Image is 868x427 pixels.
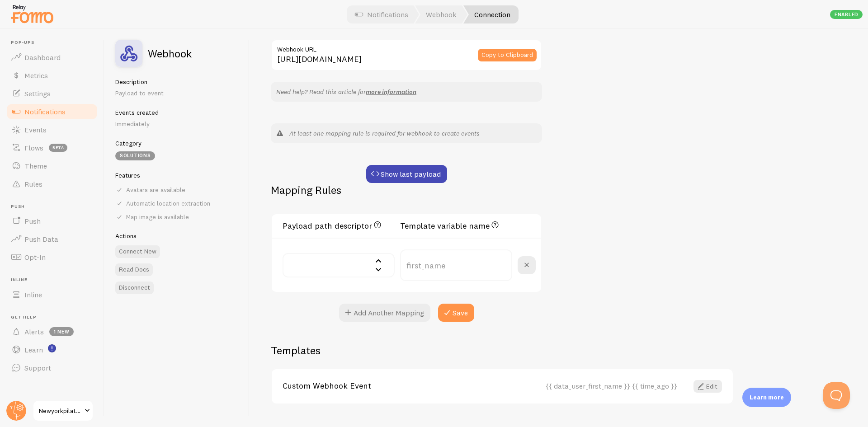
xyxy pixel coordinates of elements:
[24,363,51,372] span: Support
[271,343,734,357] h2: Templates
[115,139,238,147] h5: Category
[5,286,99,304] a: Inline
[24,89,51,98] span: Settings
[289,129,480,137] em: At least one mapping rule is required for webhook to create events
[5,323,99,341] a: Alerts 1 new
[24,327,44,336] span: Alerts
[11,204,99,210] span: Push
[9,2,55,25] img: fomo-relay-logo-orange.svg
[823,382,850,409] iframe: Help Scout Beacon - Open
[115,119,238,128] p: Immediately
[115,282,154,294] button: Disconnect
[5,66,99,84] a: Metrics
[115,108,238,117] h5: Events created
[24,125,47,134] span: Events
[366,88,416,96] a: more information
[5,121,99,139] a: Events
[24,216,41,225] span: Push
[283,220,395,231] h3: Payload path descriptor
[283,382,546,390] a: Custom Webhook Event
[115,171,238,179] h5: Features
[115,186,238,194] div: Avatars are available
[24,161,47,170] span: Theme
[271,183,341,197] h2: Mapping Rules
[115,151,155,160] div: Solutions
[339,304,430,322] button: Add Another Mapping
[33,400,94,422] a: Newyorkpilates
[11,277,99,283] span: Inline
[478,49,537,61] button: Copy to Clipboard
[5,230,99,248] a: Push Data
[438,304,474,322] button: Save
[24,290,42,299] span: Inline
[546,382,677,390] div: {{ data_user_first_name }} {{ time_ago }}
[750,393,784,402] p: Learn more
[49,144,67,152] span: beta
[693,380,722,393] a: Edit
[271,39,542,55] label: Webhook URL
[5,341,99,359] a: Learn
[24,253,46,262] span: Opt-In
[24,235,58,244] span: Push Data
[400,220,500,231] h3: Template variable name
[39,405,82,416] span: Newyorkpilates
[5,212,99,230] a: Push
[115,213,238,221] div: Map image is available
[742,388,791,407] div: Learn more
[24,143,43,152] span: Flows
[366,165,447,183] button: Show last payload
[24,71,48,80] span: Metrics
[148,48,192,59] h2: Webhook
[24,179,42,188] span: Rules
[115,199,238,207] div: Automatic location extraction
[5,139,99,157] a: Flows beta
[5,175,99,193] a: Rules
[24,107,66,116] span: Notifications
[5,359,99,377] a: Support
[49,327,74,336] span: 1 new
[11,314,99,320] span: Get Help
[5,48,99,66] a: Dashboard
[24,53,61,62] span: Dashboard
[115,232,238,240] h5: Actions
[115,40,142,67] img: fomo_icons_custom_webhook.svg
[400,249,512,281] input: first_name
[115,89,238,98] p: Payload to event
[5,248,99,266] a: Opt-In
[11,40,99,46] span: Pop-ups
[24,345,43,354] span: Learn
[5,103,99,121] a: Notifications
[115,263,153,276] a: Read Docs
[115,245,160,258] button: Connect New
[5,157,99,175] a: Theme
[276,87,537,96] p: Need help? Read this article for
[5,84,99,103] a: Settings
[48,344,56,352] svg: <p>Watch New Feature Tutorials!</p>
[115,78,238,86] h5: Description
